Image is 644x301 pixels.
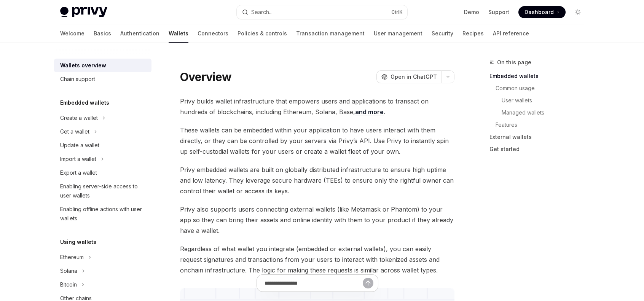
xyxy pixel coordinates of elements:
a: External wallets [489,131,590,143]
a: Wallets [169,24,188,43]
input: Ask a question... [265,275,363,291]
span: Dashboard [524,8,554,16]
button: Import a wallet [54,152,151,166]
button: Bitcoin [54,278,151,291]
h1: Overview [180,70,231,84]
a: Support [488,8,509,16]
div: Get a wallet [60,127,89,136]
span: Open in ChatGPT [391,73,437,81]
a: Recipes [462,24,484,43]
a: Connectors [198,24,228,43]
button: Create a wallet [54,111,151,125]
button: Send message [363,278,373,288]
div: Enabling server-side access to user wallets [60,182,147,200]
button: Get a wallet [54,125,151,139]
button: Solana [54,264,151,278]
div: Wallets overview [60,61,106,70]
h5: Using wallets [60,237,96,247]
a: and more [355,108,384,116]
a: Wallets overview [54,59,151,72]
div: Export a wallet [60,168,97,177]
a: Chain support [54,72,151,86]
a: User management [374,24,422,43]
div: Chain support [60,75,95,84]
span: Privy builds wallet infrastructure that empowers users and applications to transact on hundreds o... [180,96,454,117]
a: Enabling offline actions with user wallets [54,202,151,225]
div: Search... [251,8,273,17]
span: Regardless of what wallet you integrate (embedded or external wallets), you can easily request si... [180,244,454,276]
a: Security [432,24,453,43]
button: Toggle dark mode [572,6,584,18]
span: These wallets can be embedded within your application to have users interact with them directly, ... [180,125,454,157]
a: Enabling server-side access to user wallets [54,180,151,202]
a: Managed wallets [489,107,590,119]
button: Search...CtrlK [237,5,407,19]
div: Create a wallet [60,113,98,123]
div: Solana [60,266,77,276]
a: Authentication [120,24,159,43]
a: Demo [464,8,479,16]
a: Transaction management [296,24,365,43]
div: Import a wallet [60,154,96,164]
a: Export a wallet [54,166,151,180]
a: Get started [489,143,590,155]
span: Privy also supports users connecting external wallets (like Metamask or Phantom) to your app so t... [180,204,454,236]
img: light logo [60,7,107,18]
a: Features [489,119,590,131]
a: API reference [493,24,529,43]
a: User wallets [489,94,590,107]
h5: Embedded wallets [60,98,109,107]
a: Dashboard [518,6,566,18]
a: Welcome [60,24,84,43]
a: Update a wallet [54,139,151,152]
span: On this page [497,58,531,67]
a: Policies & controls [238,24,287,43]
div: Bitcoin [60,280,77,289]
a: Embedded wallets [489,70,590,82]
span: Ctrl K [391,9,403,15]
a: Common usage [489,82,590,94]
button: Open in ChatGPT [376,70,442,83]
a: Basics [94,24,111,43]
div: Ethereum [60,253,84,262]
div: Enabling offline actions with user wallets [60,205,147,223]
button: Ethereum [54,250,151,264]
span: Privy embedded wallets are built on globally distributed infrastructure to ensure high uptime and... [180,164,454,196]
div: Update a wallet [60,141,99,150]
